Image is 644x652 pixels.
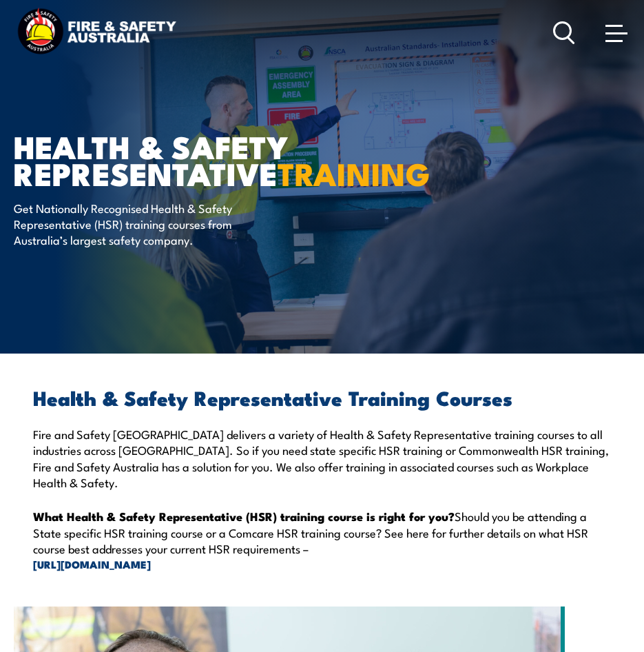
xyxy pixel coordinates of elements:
p: Get Nationally Recognised Health & Safety Representative (HSR) training courses from Australia’s ... [14,200,265,248]
a: [URL][DOMAIN_NAME] [33,557,611,572]
strong: TRAINING [278,149,430,196]
h1: Health & Safety Representative [14,132,354,186]
p: Fire and Safety [GEOGRAPHIC_DATA] delivers a variety of Health & Safety Representative training c... [33,426,611,491]
p: Should you be attending a State specific HSR training course or a Comcare HSR training course? Se... [33,508,611,572]
h2: Health & Safety Representative Training Courses [33,388,611,406]
strong: What Health & Safety Representative (HSR) training course is right for you? [33,507,455,525]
